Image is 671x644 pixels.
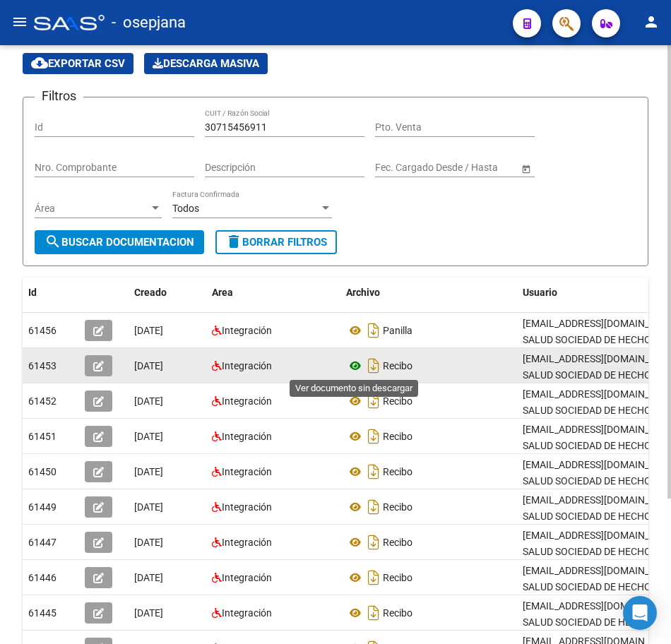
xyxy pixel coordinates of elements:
[364,531,383,554] i: Descargar documento
[134,431,163,442] span: [DATE]
[375,162,419,174] input: Start date
[383,395,412,407] span: Recibo
[383,466,412,477] span: Recibo
[28,466,57,477] span: 61450
[222,431,272,442] span: Integración
[222,537,272,548] span: Integración
[215,230,337,254] button: Borrar Filtros
[134,287,167,298] span: Creado
[31,57,125,70] span: Exportar CSV
[28,501,57,513] span: 61449
[31,54,48,71] mat-icon: cloud_download
[28,572,57,583] span: 61446
[383,537,412,548] span: Recibo
[212,287,233,298] span: Area
[28,360,57,371] span: 61453
[134,466,163,477] span: [DATE]
[222,572,272,583] span: Integración
[144,53,268,74] button: Descarga Masiva
[346,287,380,298] span: Archivo
[222,360,272,371] span: Integración
[144,53,268,74] app-download-masive: Descarga masiva de comprobantes (adjuntos)
[28,325,57,336] span: 61456
[35,86,83,106] h3: Filtros
[11,13,28,30] mat-icon: menu
[222,501,272,513] span: Integración
[23,278,79,308] datatable-header-cell: Id
[364,319,383,342] i: Descargar documento
[523,287,557,298] span: Usuario
[364,460,383,483] i: Descargar documento
[28,537,57,548] span: 61447
[383,360,412,371] span: Recibo
[28,431,57,442] span: 61451
[172,203,199,214] span: Todos
[383,501,412,513] span: Recibo
[518,161,533,176] button: Open calendar
[364,425,383,448] i: Descargar documento
[225,236,327,249] span: Borrar Filtros
[112,7,186,38] span: - osepjana
[383,431,412,442] span: Recibo
[129,278,206,308] datatable-header-cell: Creado
[134,501,163,513] span: [DATE]
[134,607,163,619] span: [DATE]
[134,360,163,371] span: [DATE]
[623,596,657,630] div: Open Intercom Messenger
[222,325,272,336] span: Integración
[383,572,412,583] span: Recibo
[35,203,149,215] span: Área
[383,325,412,336] span: Panilla
[364,566,383,589] i: Descargar documento
[44,233,61,250] mat-icon: search
[364,390,383,412] i: Descargar documento
[44,236,194,249] span: Buscar Documentacion
[431,162,500,174] input: End date
[35,230,204,254] button: Buscar Documentacion
[222,466,272,477] span: Integración
[222,607,272,619] span: Integración
[364,496,383,518] i: Descargar documento
[28,607,57,619] span: 61445
[28,395,57,407] span: 61452
[206,278,340,308] datatable-header-cell: Area
[222,395,272,407] span: Integración
[340,278,517,308] datatable-header-cell: Archivo
[643,13,660,30] mat-icon: person
[364,354,383,377] i: Descargar documento
[23,53,133,74] button: Exportar CSV
[134,572,163,583] span: [DATE]
[134,325,163,336] span: [DATE]
[383,607,412,619] span: Recibo
[225,233,242,250] mat-icon: delete
[364,602,383,624] i: Descargar documento
[134,395,163,407] span: [DATE]
[134,537,163,548] span: [DATE]
[153,57,259,70] span: Descarga Masiva
[28,287,37,298] span: Id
